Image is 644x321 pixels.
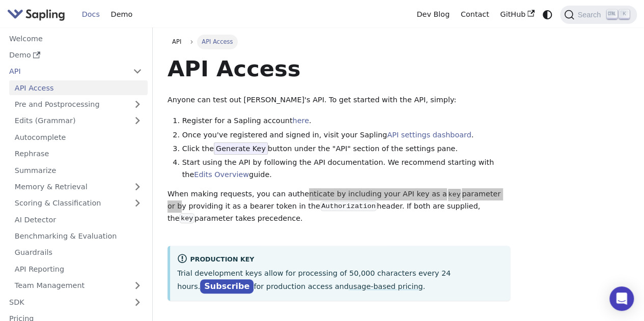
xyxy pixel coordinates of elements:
a: Docs [76,7,105,22]
a: Dev Blog [411,7,455,22]
li: Register for a Sapling account . [182,115,511,127]
p: Anyone can test out [PERSON_NAME]'s API. To get started with the API, simply: [167,94,510,106]
div: Production Key [177,253,503,266]
a: Team Management [9,278,148,293]
a: Autocomplete [9,130,148,144]
img: Sapling.ai [7,7,65,22]
a: GitHub [494,7,540,22]
a: API Reporting [9,261,148,276]
a: API [4,64,127,79]
a: API Access [9,80,148,95]
a: AI Detector [9,212,148,227]
button: Search (Ctrl+K) [560,6,636,24]
nav: Breadcrumbs [167,35,510,49]
a: API [167,35,186,49]
code: key [179,213,194,223]
a: Edits (Grammar) [9,113,148,128]
a: usage-based pricing [349,282,423,290]
li: Once you've registered and signed in, visit your Sapling . [182,129,511,141]
code: key [447,189,462,199]
button: Expand sidebar category 'SDK' [127,295,148,309]
button: Switch between dark and light mode (currently system mode) [540,7,555,22]
li: Start using the API by following the API documentation. We recommend starting with the guide. [182,157,511,181]
a: Summarize [9,163,148,178]
p: Trial development keys allow for processing of 50,000 characters every 24 hours. for production a... [177,268,503,293]
a: Edits Overview [194,170,249,179]
a: Rephrase [9,147,148,161]
div: Open Intercom Messenger [609,286,634,311]
a: Contact [455,7,495,22]
a: Guardrails [9,245,148,260]
a: Welcome [4,31,148,46]
code: Authorization [320,201,377,211]
kbd: K [619,10,629,19]
a: Sapling.ai [7,7,69,22]
a: Pre and Postprocessing [9,97,148,112]
h1: API Access [167,55,510,82]
a: Benchmarking & Evaluation [9,229,148,244]
span: Search [574,11,607,19]
li: Click the button under the "API" section of the settings pane. [182,143,511,155]
span: API Access [197,35,238,49]
p: When making requests, you can authenticate by including your API key as a parameter or by providi... [167,188,510,224]
a: API settings dashboard [387,131,471,139]
a: Memory & Retrieval [9,180,148,194]
span: Generate Key [214,142,268,155]
a: Scoring & Classification [9,196,148,211]
a: Subscribe [200,279,254,294]
a: SDK [4,295,127,309]
a: Demo [105,7,138,22]
span: API [172,38,181,45]
button: Collapse sidebar category 'API' [127,64,148,79]
a: here [292,116,309,125]
a: Demo [4,48,148,63]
